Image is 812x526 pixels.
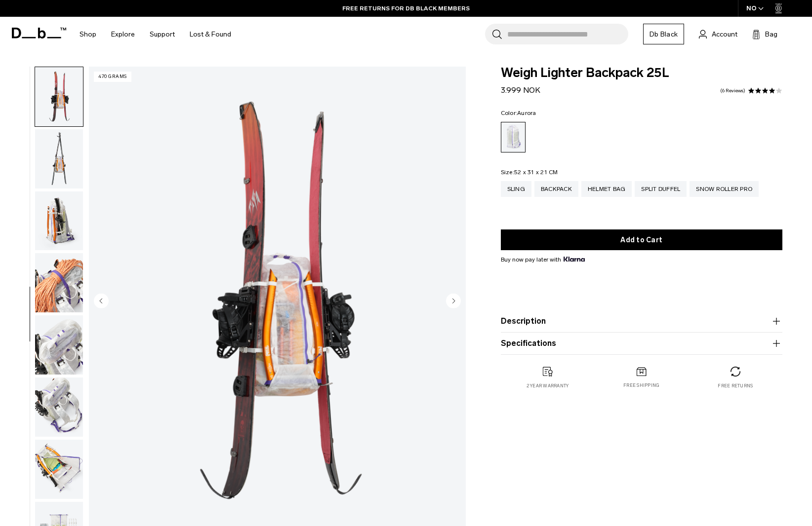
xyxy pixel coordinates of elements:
a: Aurora [501,122,526,152]
p: Free returns [718,382,753,389]
a: FREE RETURNS FOR DB BLACK MEMBERS [342,4,470,13]
a: Account [699,28,737,40]
button: Weigh_Lighter_Backpack_25L_12.png [35,315,83,375]
a: Backpack [534,181,578,197]
a: Explore [111,17,135,52]
img: Weigh_Lighter_Backpack_25L_9.png [35,129,83,188]
button: Weigh_Lighter_Backpack_25L_11.png [35,253,83,313]
button: Add to Cart [501,229,782,250]
a: Snow Roller Pro [690,181,759,197]
a: Lost & Found [190,17,231,52]
a: Split Duffel [635,181,687,197]
span: 3.999 NOK [501,85,540,95]
button: Specifications [501,338,782,349]
button: Next slide [446,293,461,310]
p: 2 year warranty [527,382,569,389]
img: Weigh_Lighter_Backpack_25L_11.png [35,253,83,312]
a: Shop [80,17,96,52]
button: Previous slide [94,293,109,310]
span: Buy now pay later with [501,255,585,264]
button: Weigh_Lighter_Backpack_25L_13.png [35,377,83,437]
a: Helmet Bag [581,181,632,197]
a: Db Black [643,24,684,44]
img: {"height" => 20, "alt" => "Klarna"} [564,257,585,262]
span: Weigh Lighter Backpack 25L [501,67,782,79]
button: Bag [752,28,777,40]
span: Account [712,29,737,39]
p: 470 grams [94,72,131,82]
legend: Size: [501,169,558,175]
button: Weigh_Lighter_Backpack_25L_8.png [35,67,83,127]
img: Weigh_Lighter_Backpack_25L_12.png [35,315,83,375]
span: Bag [765,29,777,39]
button: Weigh_Lighter_Backpack_25L_14.png [35,439,83,499]
a: Sling [501,181,531,197]
button: Weigh_Lighter_Backpack_25L_9.png [35,129,83,189]
button: Weigh_Lighter_Backpack_25L_10.png [35,191,83,251]
legend: Color: [501,110,536,116]
a: 6 reviews [720,88,745,93]
nav: Main Navigation [72,17,239,52]
a: Support [150,17,175,52]
img: Weigh_Lighter_Backpack_25L_10.png [35,191,83,251]
span: 52 x 31 x 21 CM [514,169,558,176]
button: Description [501,315,782,327]
span: Aurora [517,110,536,116]
img: Weigh_Lighter_Backpack_25L_13.png [35,377,83,437]
img: Weigh_Lighter_Backpack_25L_14.png [35,440,83,499]
img: Weigh_Lighter_Backpack_25L_8.png [35,67,83,126]
p: Free shipping [623,382,659,389]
